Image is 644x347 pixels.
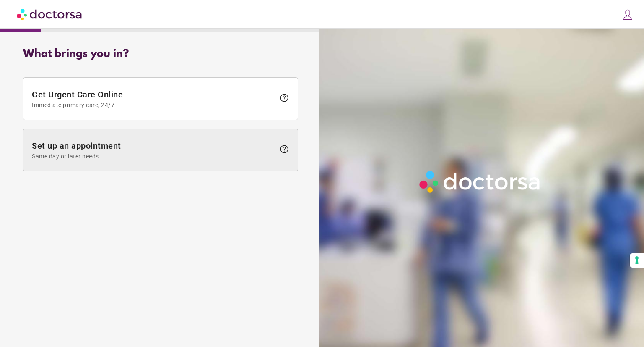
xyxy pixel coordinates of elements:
[32,89,275,108] span: Get Urgent Care Online
[23,48,298,60] div: What brings you in?
[630,253,644,268] button: Your consent preferences for tracking technologies
[17,5,83,24] img: Doctorsa.com
[32,141,275,160] span: Set up an appointment
[32,153,275,160] span: Same day or later needs
[279,93,289,103] span: help
[416,167,545,196] img: Logo-Doctorsa-trans-White-partial-flat.png
[32,102,275,108] span: Immediate primary care, 24/7
[622,9,634,21] img: icons8-customer-100.png
[279,144,289,154] span: help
